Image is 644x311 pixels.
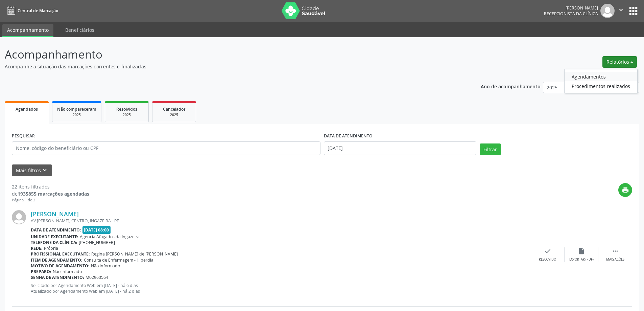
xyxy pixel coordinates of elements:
[544,247,551,255] i: check
[5,5,58,16] a: Central de Marcação
[565,72,637,81] a: Agendamentos
[5,46,449,63] p: Acompanhamento
[12,210,26,224] img: img
[12,183,89,190] div: 22 itens filtrados
[61,24,99,36] a: Beneficiários
[612,247,619,255] i: 
[16,106,38,112] span: Agendados
[12,190,89,197] div: de
[324,141,476,155] input: Selecione um intervalo
[618,183,632,197] button: print
[31,245,43,251] b: Rede:
[84,257,153,263] span: Consulta de Enfermagem - Hiperdia
[31,218,531,224] div: AV.[PERSON_NAME], CENTRO, INGAZEIRA - PE
[57,112,96,117] div: 2025
[116,106,137,112] span: Resolvidos
[31,269,51,274] b: Preparo:
[544,5,598,11] div: [PERSON_NAME]
[91,251,178,257] span: Regina [PERSON_NAME] de [PERSON_NAME]
[539,257,556,262] div: Resolvido
[82,226,111,234] span: [DATE] 08:00
[31,257,82,263] b: Item de agendamento:
[627,5,639,17] button: apps
[44,245,58,251] span: Própria
[157,112,191,117] div: 2025
[12,141,320,155] input: Nome, código do beneficiário ou CPF
[569,257,594,262] div: Exportar (PDF)
[31,210,79,218] a: [PERSON_NAME]
[31,240,77,245] b: Telefone da clínica:
[617,6,625,14] i: 
[622,186,629,194] i: print
[31,251,90,257] b: Profissional executante:
[480,143,501,155] button: Filtrar
[86,274,108,280] span: M02960564
[602,56,637,68] button: Relatórios
[564,69,638,93] ul: Relatórios
[91,263,120,269] span: Não informado
[31,227,81,233] b: Data de atendimento:
[578,247,585,255] i: insert_drive_file
[110,112,144,117] div: 2025
[53,269,82,274] span: Não informado
[80,234,140,240] span: Agencia Afogados da Ingazeira
[31,274,84,280] b: Senha de atendimento:
[163,106,186,112] span: Cancelados
[12,197,89,203] div: Página 1 de 2
[544,11,598,17] span: Recepcionista da clínica
[12,131,35,141] label: PESQUISAR
[600,4,615,18] img: img
[31,234,78,240] b: Unidade executante:
[481,82,541,90] p: Ano de acompanhamento
[606,257,624,262] div: Mais ações
[12,164,52,176] button: Mais filtroskeyboard_arrow_down
[31,263,90,269] b: Motivo de agendamento:
[31,283,531,294] p: Solicitado por Agendamento Web em [DATE] - há 6 dias Atualizado por Agendamento Web em [DATE] - h...
[57,106,96,112] span: Não compareceram
[41,166,48,174] i: keyboard_arrow_down
[18,8,58,14] span: Central de Marcação
[565,81,637,91] a: Procedimentos realizados
[324,131,373,141] label: DATA DE ATENDIMENTO
[18,191,89,197] strong: 1935855 marcações agendadas
[5,63,449,70] p: Acompanhe a situação das marcações correntes e finalizadas
[615,4,627,18] button: 
[2,24,53,37] a: Acompanhamento
[79,240,115,245] span: [PHONE_NUMBER]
